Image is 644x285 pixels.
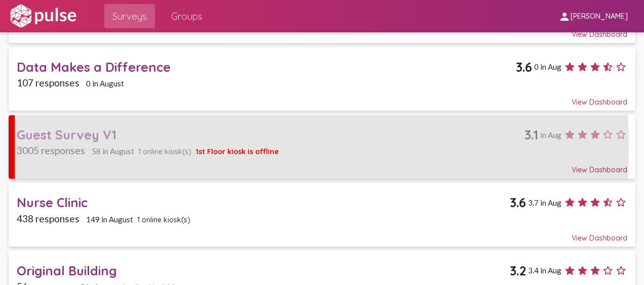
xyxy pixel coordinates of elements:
div: View Dashboard [17,156,627,174]
span: Groups [171,7,203,25]
span: 3.6 [516,59,532,75]
span: 1 online kiosk(s) [137,215,190,224]
a: Data Makes a Difference3.60 in Aug107 responses0 in AugustView Dashboard [9,47,636,111]
a: Nurse Clinic3.63.7 in Aug438 responses149 in August1 online kiosk(s)View Dashboard [9,183,636,247]
span: [PERSON_NAME] [571,12,628,21]
div: View Dashboard [17,88,627,107]
span: 1 online kiosk(s) [138,147,191,156]
span: 0 in Aug [534,62,561,71]
div: Original Building [17,263,510,278]
span: 3.2 [510,263,526,278]
mat-icon: person [558,11,571,23]
div: Guest Survey V1 [17,127,525,142]
span: 3005 responses [17,145,85,156]
span: 3.7 in Aug [528,198,561,207]
span: in Aug [540,130,561,139]
span: 438 responses [17,213,79,224]
span: 107 responses [17,77,79,88]
span: 3.1 [525,127,538,142]
img: white-logo.svg [8,4,78,29]
span: 3.6 [510,195,526,210]
span: 3.4 in Aug [528,266,561,275]
div: View Dashboard [17,224,627,243]
div: Nurse Clinic [17,195,510,210]
a: Surveys [104,4,155,28]
span: Surveys [112,7,147,25]
span: 149 in August [86,215,133,224]
a: Guest Survey V13.1in Aug3005 responses58 in August1 online kiosk(s)1st Floor kiosk is offlineView... [9,115,636,179]
button: [PERSON_NAME] [550,7,636,25]
span: 58 in August [92,147,134,156]
span: 0 in August [86,79,124,88]
span: 1st Floor kiosk is offline [196,147,279,156]
div: Data Makes a Difference [17,59,516,75]
a: Groups [163,4,211,28]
